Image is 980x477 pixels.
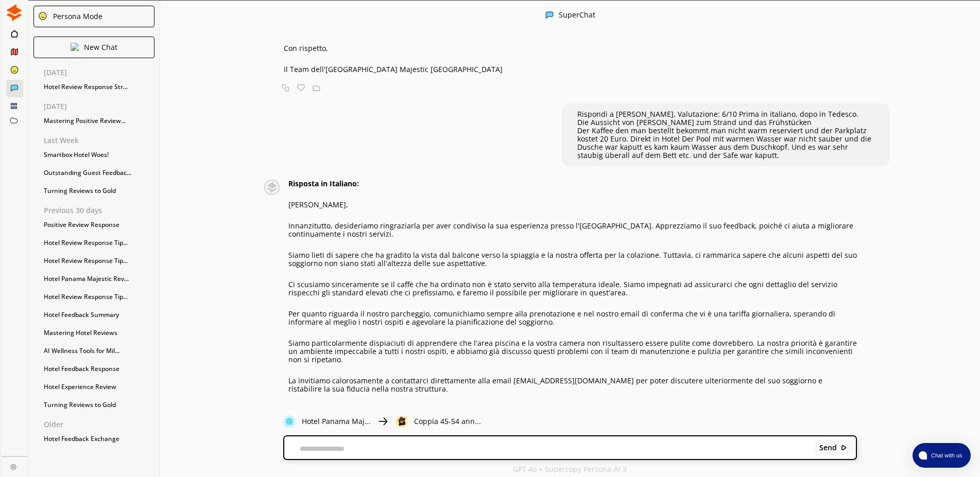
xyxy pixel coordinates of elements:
[38,11,47,21] img: Close
[577,118,874,127] p: Die Aussicht von [PERSON_NAME] zum Strand und das Frühstücken
[288,339,857,364] p: Siamo particolarmente dispiaciuti di apprendere che l'area piscina e la vostra camera non risulta...
[39,147,160,163] div: Smartbox Hotel Woes!
[840,444,848,451] img: Close
[288,222,857,238] p: Innanzitutto, desideriamo ringraziarla per aver condiviso la sua esperienza presso l'[GEOGRAPHIC_...
[39,289,160,305] div: Hotel Review Response Tip...
[44,420,160,429] p: Older
[261,180,283,195] img: Close
[282,84,289,92] img: Copy
[44,68,160,77] p: [DATE]
[545,11,554,19] img: Close
[39,183,160,199] div: Turning Reviews to Gold
[559,11,595,21] div: SuperChat
[39,379,160,395] div: Hotel Experience Review
[39,343,160,359] div: AI Wellness Tools for Mil...
[39,253,160,269] div: Hotel Review Response Tip...
[39,235,160,251] div: Hotel Review Response Tip...
[84,43,117,51] p: New Chat
[513,465,627,473] p: GPT 4o + Supercopy Persona-AI 3
[39,397,160,413] div: Turning Reviews to Gold
[6,4,23,21] img: Close
[377,415,389,428] img: Close
[1,456,27,474] a: Close
[39,325,160,341] div: Mastering Hotel Reviews
[39,217,160,233] div: Positive Review Response
[39,165,160,181] div: Outstanding Guest Feedbac...
[39,79,160,95] div: Hotel Review Response Str...
[297,84,305,92] img: Favorite
[39,431,160,447] div: Hotel Feedback Exchange
[927,451,965,460] span: Chat with us
[44,102,160,111] p: [DATE]
[283,415,296,428] img: Close
[288,251,857,268] p: Siamo lieti di sapere che ha gradito la vista dal balcone verso la spiaggia e la nostra offerta p...
[288,201,857,209] p: [PERSON_NAME],
[819,444,837,452] b: Send
[577,127,874,160] p: Der Kaffee den man bestellt bekommt man nicht warm reserviert und der Parkplatz kostet 20 Euro. D...
[577,110,874,118] p: Rispondi a [PERSON_NAME], Valutazione: 6/10 Prima in italiano, dopo in Tedesco.
[288,179,359,188] strong: Risposta in Italiano:
[71,43,79,51] img: Close
[39,271,160,287] div: Hotel Panama Majestic Rev...
[44,136,160,145] p: Last Week
[288,310,857,326] p: Per quanto riguarda il nostro parcheggio, comunichiamo sempre alla prenotazione e nel nostro emai...
[39,361,160,377] div: Hotel Feedback Response
[49,12,102,21] div: Persona Mode
[39,307,160,323] div: Hotel Feedback Summary
[414,417,481,426] p: Coppia 45-54 ann...
[288,280,857,297] p: Ci scusiamo sinceramente se il caffè che ha ordinato non è stato servito alla temperatura ideale....
[302,417,371,426] p: Hotel Panama Maj...
[288,377,857,393] p: La invitiamo calorosamente a contattarci direttamente alla email [EMAIL_ADDRESS][DOMAIN_NAME] per...
[913,443,971,468] button: atlas-launcher
[284,44,857,52] p: Con rispetto,
[10,464,16,470] img: Close
[284,65,857,74] p: Il Team dell'[GEOGRAPHIC_DATA] Majestic [GEOGRAPHIC_DATA]
[39,113,160,129] div: Mastering Positive Review...
[396,415,408,428] img: Close
[313,84,320,92] img: Save
[44,206,160,215] p: Previous 30 days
